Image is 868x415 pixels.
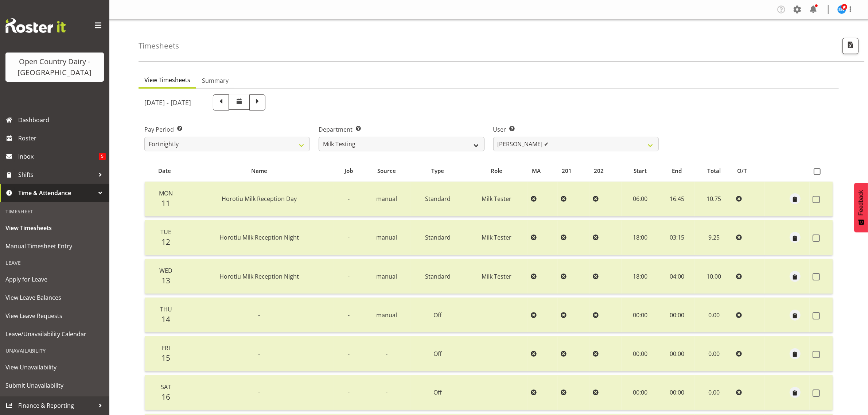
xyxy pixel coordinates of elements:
[348,195,350,203] span: -
[482,272,511,280] span: Milk Tester
[144,125,310,134] label: Pay Period
[842,38,859,54] button: Export CSV
[2,270,108,288] a: Apply for Leave
[659,182,695,217] td: 16:45
[18,169,95,180] span: Shifts
[5,274,104,285] span: Apply for Leave
[837,5,846,14] img: steve-webb7510.jpg
[695,259,733,294] td: 10.00
[99,153,106,160] span: 5
[695,375,733,410] td: 0.00
[251,167,267,175] span: Name
[594,167,604,175] span: 202
[348,233,350,241] span: -
[222,195,297,203] span: Horotiu Milk Reception Day
[18,187,95,198] span: Time & Attendance
[18,133,106,144] span: Roster
[18,115,106,125] span: Dashboard
[162,344,170,352] span: Fri
[482,233,511,241] span: Milk Tester
[5,18,66,33] img: Rosterit website logo
[5,329,104,340] span: Leave/Unavailability Calendar
[410,336,466,371] td: Off
[659,220,695,255] td: 03:15
[562,167,572,175] span: 201
[737,167,747,175] span: O/T
[18,151,99,162] span: Inbox
[258,311,260,319] span: -
[161,237,170,247] span: 12
[622,259,659,294] td: 18:00
[659,375,695,410] td: 00:00
[13,56,97,78] div: Open Country Dairy - [GEOGRAPHIC_DATA]
[491,167,502,175] span: Role
[376,233,397,241] span: manual
[854,183,868,232] button: Feedback - Show survey
[139,42,179,50] h4: Timesheets
[2,237,108,255] a: Manual Timesheet Entry
[2,358,108,376] a: View Unavailability
[622,220,659,255] td: 18:00
[695,298,733,333] td: 0.00
[695,220,733,255] td: 9.25
[319,125,484,134] label: Department
[622,298,659,333] td: 00:00
[348,388,350,396] span: -
[161,198,170,208] span: 11
[377,167,396,175] span: Source
[386,388,388,396] span: -
[144,98,191,106] h5: [DATE] - [DATE]
[659,298,695,333] td: 00:00
[695,336,733,371] td: 0.00
[2,219,108,237] a: View Timesheets
[858,190,864,216] span: Feedback
[410,375,466,410] td: Off
[5,310,104,321] span: View Leave Requests
[410,182,466,217] td: Standard
[2,255,108,270] div: Leave
[2,288,108,307] a: View Leave Balances
[2,343,108,358] div: Unavailability
[159,189,173,197] span: Mon
[2,307,108,325] a: View Leave Requests
[202,76,229,85] span: Summary
[219,233,299,241] span: Horotiu Milk Reception Night
[2,204,108,219] div: Timesheet
[158,167,171,175] span: Date
[410,298,466,333] td: Off
[161,353,170,363] span: 15
[707,167,721,175] span: Total
[160,305,172,313] span: Thu
[659,259,695,294] td: 04:00
[161,392,170,402] span: 16
[5,380,104,391] span: Submit Unavailability
[410,259,466,294] td: Standard
[348,272,350,280] span: -
[376,195,397,203] span: manual
[493,125,659,134] label: User
[348,350,350,358] span: -
[219,272,299,280] span: Horotiu Milk Reception Night
[161,383,171,391] span: Sat
[376,272,397,280] span: manual
[659,336,695,371] td: 00:00
[18,400,95,411] span: Finance & Reporting
[345,167,353,175] span: Job
[410,220,466,255] td: Standard
[159,267,172,275] span: Wed
[2,325,108,343] a: Leave/Unavailability Calendar
[532,167,541,175] span: MA
[386,350,388,358] span: -
[258,350,260,358] span: -
[2,376,108,395] a: Submit Unavailability
[5,222,104,233] span: View Timesheets
[5,292,104,303] span: View Leave Balances
[161,314,170,324] span: 14
[5,241,104,252] span: Manual Timesheet Entry
[160,228,171,236] span: Tue
[622,182,659,217] td: 06:00
[258,388,260,396] span: -
[5,362,104,373] span: View Unavailability
[622,375,659,410] td: 00:00
[376,311,397,319] span: manual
